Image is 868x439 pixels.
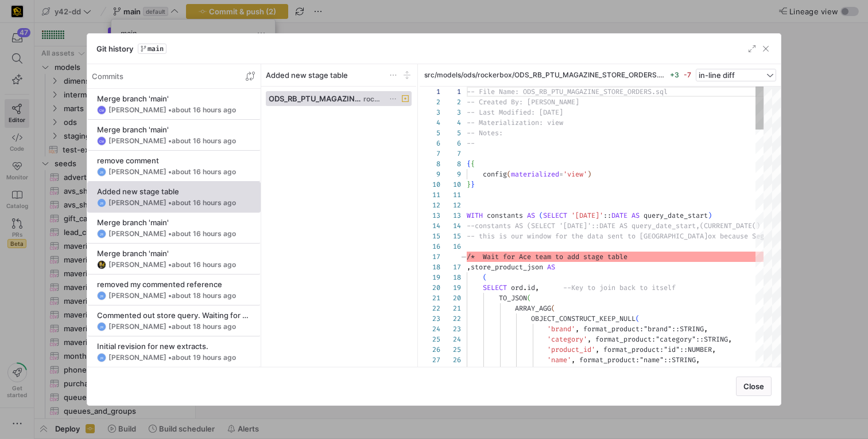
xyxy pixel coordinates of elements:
[539,211,543,220] span: (
[704,335,728,344] span: STRING
[467,108,563,117] span: -- Last Modified: [DATE]
[712,345,716,354] span: ,
[483,273,487,282] span: (
[644,366,672,375] span: "price"
[172,198,236,207] span: about 16 hours ago
[420,221,440,231] div: 14
[363,95,383,103] span: rockerbox
[467,180,471,189] span: }
[640,324,644,334] span: :
[507,170,511,179] span: (
[97,322,106,331] div: JR
[440,221,461,231] div: 14
[440,148,461,159] div: 7
[172,322,236,331] span: about 18 hours ago
[440,97,461,107] div: 2
[420,272,440,283] div: 19
[583,366,640,375] span: format_product
[467,139,475,148] span: --
[680,366,704,375] span: STRING
[87,151,261,182] button: remove commentJR[PERSON_NAME] •about 16 hours ago
[420,252,440,262] div: 17
[728,335,732,344] span: ,
[440,344,461,355] div: 25
[269,94,362,103] span: ODS_RB_PTU_MAGAZINE_STORE_ORDERS.sql
[670,70,679,79] span: +3
[420,87,440,97] div: 1
[440,159,461,169] div: 8
[467,262,471,272] span: ,
[440,231,461,241] div: 15
[97,136,106,146] div: CM
[420,210,440,221] div: 13
[515,304,551,313] span: ARRAY_AGG
[704,366,708,375] span: ,
[471,159,475,168] span: {
[108,261,236,269] div: [PERSON_NAME] •
[467,128,503,138] span: -- Notes:
[440,303,461,313] div: 21
[87,213,261,244] button: Merge branch 'main'JR[PERSON_NAME] •about 16 hours ago
[420,138,440,148] div: 6
[440,324,461,334] div: 23
[571,211,603,220] span: '[DATE]'
[571,355,575,364] span: ,
[172,353,236,362] span: about 19 hours ago
[172,291,236,300] span: about 18 hours ago
[644,211,708,220] span: query_date_start
[467,159,471,168] span: {
[172,136,236,145] span: about 16 hours ago
[543,211,567,220] span: SELECT
[420,159,440,169] div: 8
[266,70,348,80] span: Added new stage table
[440,107,461,117] div: 3
[87,244,261,275] button: Merge branch 'main'https://storage.googleapis.com/y42-prod-data-exchange/images/TkyYhdVHAhZk5dk8n...
[583,324,640,334] span: format_product
[420,128,440,138] div: 5
[483,283,507,292] span: SELECT
[551,304,555,313] span: (
[420,179,440,190] div: 10
[696,335,704,344] span: ::
[420,313,440,324] div: 23
[527,283,535,292] span: id
[523,283,527,292] span: .
[603,211,611,220] span: ::
[704,324,708,334] span: ,
[535,283,539,292] span: ,
[420,283,440,293] div: 20
[672,366,680,375] span: ::
[420,148,440,159] div: 7
[531,314,635,323] span: OBJECT_CONSTRUCT_KEEP_NULL
[652,221,852,230] span: _date_start,(CURRENT_DATE() - 1)::DATE AS query_da
[736,377,772,396] button: Close
[563,283,676,292] span: --Key to join back to itself
[467,232,708,241] span: -- this is our window for the data sent to [GEOGRAPHIC_DATA]
[97,125,251,134] div: Merge branch 'main'
[420,200,440,210] div: 12
[467,97,579,107] span: -- Created By: [PERSON_NAME]
[172,260,236,269] span: about 16 hours ago
[97,218,251,227] div: Merge branch 'main'
[587,170,591,179] span: )
[547,355,571,364] span: 'name'
[660,345,664,354] span: :
[97,311,251,320] div: Commented out store query. Waiting for stage table to be added for store.
[471,180,475,189] span: }
[97,342,251,351] div: Initial revision for new extracts.
[440,293,461,303] div: 20
[680,324,704,334] span: STRING
[563,170,587,179] span: 'view'
[172,229,236,238] span: about 16 hours ago
[108,292,236,300] div: [PERSON_NAME] •
[644,324,672,334] span: "brand"
[420,344,440,355] div: 26
[440,210,461,221] div: 13
[108,106,236,114] div: [PERSON_NAME] •
[108,323,236,331] div: [PERSON_NAME] •
[108,354,236,362] div: [PERSON_NAME] •
[527,211,535,220] span: AS
[631,211,640,220] span: AS
[547,345,595,354] span: 'product_id'
[611,211,627,220] span: DATE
